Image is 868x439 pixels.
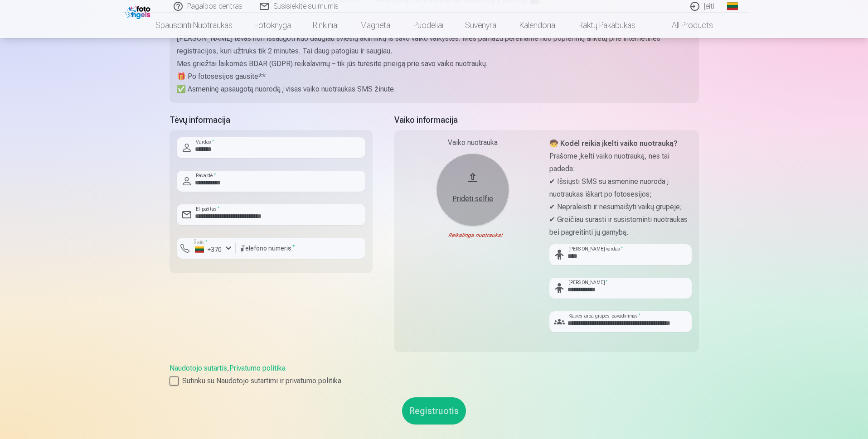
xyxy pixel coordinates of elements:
p: ✔ Nepraleisti ir nesumaišyti vaikų grupėje; [549,201,692,213]
a: Privatumo politika [229,364,286,372]
div: +370 [195,245,222,254]
a: Raktų pakabukas [567,13,646,38]
label: Sutinku su Naudotojo sutartimi ir privatumo politika [170,376,699,386]
button: Registruotis [402,397,466,425]
p: ✔ Išsiųsti SMS su asmenine nuoroda į nuotraukas iškart po fotosesijos; [549,175,692,201]
button: Šalis*+370 [177,238,236,259]
a: Kalendoriai [509,13,567,38]
div: Vaiko nuotrauka [402,137,544,148]
div: , [170,363,699,386]
a: Magnetai [349,13,402,38]
a: Fotoknyga [243,13,302,38]
p: [PERSON_NAME] tėvas nori išsaugoti kuo daugiau šviesių akimirkų iš savo vaiko vaikystės. Mes pama... [177,32,692,58]
a: Naudotojo sutartis [170,364,227,372]
p: Mes griežtai laikomės BDAR (GDPR) reikalavimų – tik jūs turėsite prieigą prie savo vaiko nuotraukų. [177,58,692,70]
a: All products [646,13,724,38]
a: Suvenyrai [454,13,509,38]
a: Spausdinti nuotraukas [145,13,243,38]
p: Prašome įkelti vaiko nuotrauką, nes tai padeda: [549,150,692,175]
a: Rinkiniai [302,13,349,38]
h5: Vaiko informacija [394,114,699,126]
p: 🎁 Po fotosesijos gausite** [177,70,692,83]
p: ✅ Asmeninę apsaugotą nuorodą į visas vaiko nuotraukas SMS žinute. [177,83,692,96]
label: Šalis [191,239,210,246]
div: Reikalinga nuotrauka! [402,232,544,239]
img: /fa2 [125,4,153,19]
a: Puodeliai [402,13,454,38]
h5: Tėvų informacija [170,114,373,126]
p: ✔ Greičiau surasti ir susisteminti nuotraukas bei pagreitinti jų gamybą. [549,213,692,239]
div: Pridėti selfie [446,193,500,204]
strong: 🧒 Kodėl reikia įkelti vaiko nuotrauką? [549,139,678,148]
button: Pridėti selfie [436,154,509,226]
